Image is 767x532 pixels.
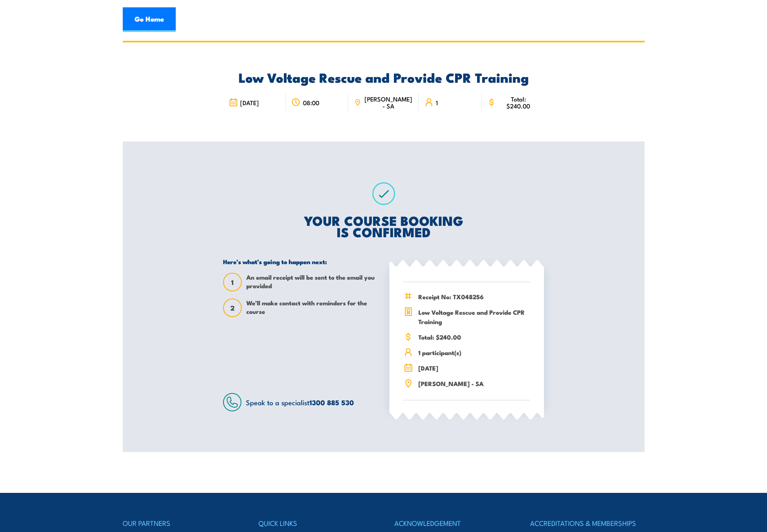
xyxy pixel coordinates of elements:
[123,517,237,529] h4: OUR PARTNERS
[123,7,176,32] a: Go Home
[418,379,530,388] span: [PERSON_NAME] - SA
[418,363,530,373] span: [DATE]
[418,307,530,326] span: Low Voltage Rescue and Provide CPR Training
[246,298,378,317] span: We’ll make contact with reminders for the course
[530,517,644,529] h4: ACCREDITATIONS & MEMBERSHIPS
[224,304,241,312] span: 2
[303,99,319,106] span: 08:00
[223,258,378,265] h5: Here’s what’s going to happen next:
[364,95,413,109] span: [PERSON_NAME] - SA
[240,99,259,106] span: [DATE]
[246,397,354,407] span: Speak to a specialist
[223,214,544,237] h2: YOUR COURSE BOOKING IS CONFIRMED
[418,348,530,357] span: 1 participant(s)
[498,95,538,109] span: Total: $240.00
[224,278,241,287] span: 1
[394,517,508,529] h4: ACKNOWLEDGEMENT
[418,292,530,301] span: Receipt No: TX048256
[436,99,438,106] span: 1
[246,273,378,291] span: An email receipt will be sent to the email you provided
[309,397,354,408] a: 1300 885 530
[259,517,373,529] h4: QUICK LINKS
[223,71,544,83] h2: Low Voltage Rescue and Provide CPR Training
[418,332,530,342] span: Total: $240.00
